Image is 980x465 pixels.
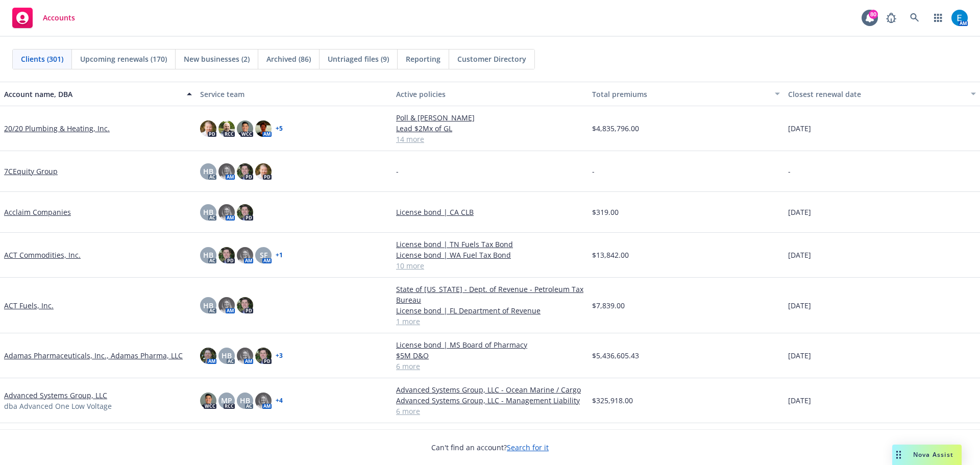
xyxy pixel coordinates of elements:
img: photo [218,204,235,221]
a: 14 more [396,134,584,144]
span: - [396,166,399,177]
a: Report a Bug [881,8,901,28]
div: Closest renewal date [788,89,965,100]
span: SF [260,250,267,260]
span: [DATE] [788,395,811,406]
span: [DATE] [788,300,811,311]
span: MP [221,395,232,406]
a: ACT Commodities, Inc. [4,250,81,260]
span: $4,835,796.00 [592,123,639,134]
img: photo [237,163,253,180]
img: photo [218,247,235,263]
a: 6 more [396,361,584,372]
button: Service team [196,82,392,106]
span: Untriaged files (9) [328,54,389,64]
a: License bond | MS Board of Pharmacy [396,339,584,350]
span: Reporting [406,54,440,64]
a: Advanced Systems Group, LLC - Ocean Marine / Cargo [396,384,584,395]
a: 6 more [396,406,584,417]
span: New businesses (2) [184,54,250,64]
span: HB [222,350,232,361]
a: Poll & [PERSON_NAME] [396,112,584,123]
span: HB [203,166,213,177]
span: Clients (301) [21,54,63,64]
span: $5,436,605.43 [592,350,639,361]
a: Lead $2Mx of GL [396,123,584,134]
div: Active policies [396,89,584,100]
a: 10 more [396,260,584,271]
img: photo [237,204,253,221]
a: 20/20 Plumbing & Heating, Inc. [4,123,110,134]
span: HB [203,300,213,311]
button: Closest renewal date [784,82,980,106]
span: $13,842.00 [592,250,629,260]
span: [DATE] [788,207,811,217]
button: Nova Assist [892,445,962,465]
span: [DATE] [788,250,811,260]
a: 7CEquity Group [4,166,58,177]
img: photo [237,120,253,137]
img: photo [255,393,272,409]
img: photo [255,120,272,137]
img: photo [237,348,253,364]
img: photo [200,393,216,409]
span: [DATE] [788,350,811,361]
span: HB [240,395,250,406]
span: $7,839.00 [592,300,625,311]
a: ACT Fuels, Inc. [4,300,54,311]
a: Adamas Pharmaceuticals, Inc., Adamas Pharma, LLC [4,350,183,361]
span: [DATE] [788,123,811,134]
a: Search for it [507,443,549,452]
span: dba Advanced One Low Voltage [4,401,112,411]
a: Switch app [928,8,948,28]
a: + 5 [276,126,283,132]
a: License bond | TN Fuels Tax Bond [396,239,584,250]
span: Nova Assist [913,450,953,459]
span: - [592,166,595,177]
img: photo [218,163,235,180]
button: Active policies [392,82,588,106]
span: HB [203,207,213,217]
a: + 4 [276,398,283,404]
img: photo [200,348,216,364]
div: 80 [869,10,878,19]
div: Drag to move [892,445,905,465]
a: + 1 [276,252,283,258]
a: License bond | FL Department of Revenue [396,305,584,316]
img: photo [237,297,253,313]
a: Advanced Systems Group, LLC - Management Liability [396,395,584,406]
img: photo [237,247,253,263]
img: photo [218,297,235,313]
img: photo [200,120,216,137]
img: photo [255,348,272,364]
a: Advanced Systems Group, LLC [4,390,107,401]
button: Total premiums [588,82,784,106]
span: Upcoming renewals (170) [80,54,167,64]
a: $5M D&O [396,350,584,361]
a: License bond | CA CLB [396,207,584,217]
img: photo [255,163,272,180]
span: $319.00 [592,207,619,217]
div: Total premiums [592,89,769,100]
a: Accounts [8,4,79,32]
div: Service team [200,89,388,100]
a: Search [904,8,925,28]
a: 1 more [396,316,584,327]
img: photo [951,10,968,26]
span: Can't find an account? [431,442,549,453]
span: HB [203,250,213,260]
span: Customer Directory [457,54,526,64]
span: - [788,166,791,177]
img: photo [218,120,235,137]
span: Archived (86) [266,54,311,64]
a: State of [US_STATE] - Dept. of Revenue - Petroleum Tax Bureau [396,284,584,305]
a: + 3 [276,353,283,359]
a: License bond | WA Fuel Tax Bond [396,250,584,260]
span: Accounts [43,14,75,22]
